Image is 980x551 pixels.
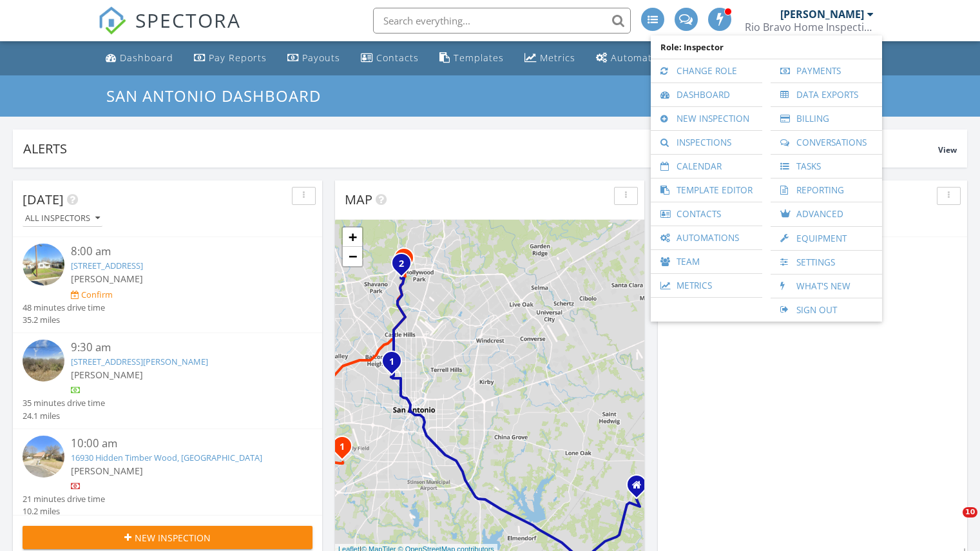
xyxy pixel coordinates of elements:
img: streetview [23,436,64,478]
a: [STREET_ADDRESS][PERSON_NAME] [71,356,208,367]
a: Team [657,250,756,273]
span: SPECTORA [135,6,241,34]
span: 10 [963,507,977,517]
span: Map [345,191,372,208]
div: Alerts [23,140,938,157]
div: All Inspectors [25,214,100,223]
a: Calendar [657,155,756,178]
a: Pay Reports [189,46,272,70]
a: [STREET_ADDRESS] [71,260,143,271]
div: 2105 Pasadena St, San Antonio, TX 78201 [392,361,399,369]
div: 35.2 miles [23,314,105,326]
span: [PERSON_NAME] [71,369,143,381]
span: [DATE] [23,191,64,208]
a: Equipment [777,227,876,250]
a: Template Editor [657,179,756,202]
a: Dashboard [101,46,178,70]
a: Zoom in [343,227,362,247]
div: 10:00 am [71,436,289,452]
div: Rio Bravo Home Inspections [745,21,874,34]
div: 16930 Hidden Timber Wood, San Antonio, TX 78248 [401,263,409,271]
div: 24.1 miles [23,410,105,422]
div: 1137 Mesa Blanca, San Antonio US 78248 [404,258,412,266]
div: Contacts [376,52,419,64]
div: Payouts [302,52,340,64]
div: 9:30 am [71,340,289,356]
button: New Inspection [23,526,312,549]
a: Change Role [657,59,756,82]
a: Inspections [657,131,756,154]
a: Advanced [777,202,876,226]
div: Metrics [540,52,575,64]
a: Dashboard [657,83,756,106]
a: Data Exports [777,83,876,106]
span: Role: Inspector [657,35,876,59]
button: All Inspectors [23,210,102,227]
a: Templates [434,46,509,70]
div: Automations [611,52,672,64]
i: 1 [389,358,394,367]
img: streetview [23,244,64,285]
a: San Antonio Dashboard [106,85,332,106]
input: Search everything... [373,8,631,34]
span: View [938,144,957,155]
a: Settings [777,251,876,274]
a: Automations [657,226,756,249]
a: Reporting [777,179,876,202]
div: Templates [454,52,504,64]
i: 2 [399,260,404,269]
a: Contacts [356,46,424,70]
a: Payments [777,59,876,82]
div: 35 minutes drive time [23,397,105,409]
span: [PERSON_NAME] [71,273,143,285]
a: Contacts [657,202,756,226]
a: Tasks [777,155,876,178]
span: New Inspection [135,531,211,545]
div: 21 minutes drive time [23,493,105,505]
a: 9:30 am [STREET_ADDRESS][PERSON_NAME] [PERSON_NAME] 35 minutes drive time 24.1 miles [23,340,312,422]
div: 151 Country Oaks, San Antonio TX 78121 [637,485,644,492]
img: streetview [23,340,64,382]
a: Billing [777,107,876,130]
div: 7515 Holm Rd, San Antonio, TX 78242 [342,446,350,454]
a: Zoom out [343,247,362,266]
a: 16930 Hidden Timber Wood, [GEOGRAPHIC_DATA] [71,452,262,463]
a: Sign Out [777,298,876,322]
div: Pay Reports [209,52,267,64]
div: Dashboard [120,52,173,64]
a: Conversations [777,131,876,154]
div: 10.2 miles [23,505,105,517]
a: SPECTORA [98,17,241,44]
div: 48 minutes drive time [23,302,105,314]
i: 1 [340,443,345,452]
a: New Inspection [657,107,756,130]
div: [PERSON_NAME] [780,8,864,21]
a: 8:00 am [STREET_ADDRESS] [PERSON_NAME] Confirm 48 minutes drive time 35.2 miles [23,244,312,326]
iframe: Intercom live chat [936,507,967,538]
a: Confirm [71,289,113,301]
div: 8:00 am [71,244,289,260]
a: Metrics [519,46,581,70]
div: Confirm [81,289,113,300]
a: 10:00 am 16930 Hidden Timber Wood, [GEOGRAPHIC_DATA] [PERSON_NAME] 21 minutes drive time 10.2 miles [23,436,312,518]
a: What's New [777,275,876,298]
a: Metrics [657,274,756,297]
a: Payouts [282,46,345,70]
img: The Best Home Inspection Software - Spectora [98,6,126,35]
a: Automations (Advanced) [591,46,677,70]
span: [PERSON_NAME] [71,465,143,477]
